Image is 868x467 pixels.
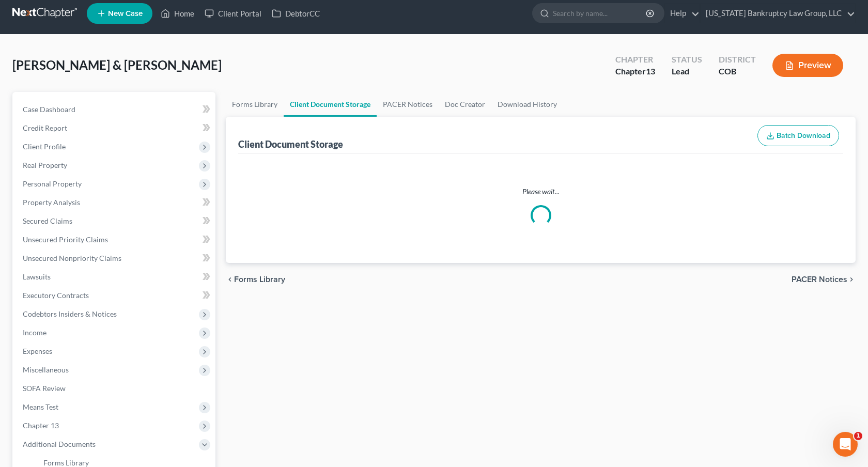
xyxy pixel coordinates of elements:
a: Client Portal [199,4,267,23]
a: Credit Report [14,119,215,137]
a: Secured Claims [14,212,215,230]
span: Batch Download [777,131,830,140]
div: Chapter [615,66,655,77]
span: Personal Property [23,179,82,188]
span: Lawsuits [23,272,51,281]
button: Preview [772,54,843,77]
i: chevron_right [847,275,856,284]
button: Batch Download [757,125,839,147]
span: Secured Claims [23,216,72,225]
iframe: Intercom live chat [833,432,858,457]
a: Doc Creator [439,92,491,117]
a: Client Document Storage [284,92,377,117]
i: chevron_left [226,275,234,284]
span: Miscellaneous [23,365,69,374]
span: Means Test [23,402,58,411]
span: Real Property [23,161,67,169]
span: Forms Library [43,458,89,467]
span: Forms Library [234,275,285,284]
span: SOFA Review [23,384,66,393]
a: PACER Notices [377,92,439,117]
span: Case Dashboard [23,105,75,114]
span: Income [23,328,47,337]
a: Forms Library [226,92,284,117]
span: PACER Notices [792,275,847,284]
a: [US_STATE] Bankruptcy Law Group, LLC [701,4,855,23]
div: Status [672,54,702,66]
span: Expenses [23,347,52,355]
span: Client Profile [23,142,66,151]
a: DebtorCC [267,4,325,23]
span: Codebtors Insiders & Notices [23,309,117,318]
a: Unsecured Priority Claims [14,230,215,249]
span: 1 [854,432,862,440]
p: Please wait... [240,186,841,197]
div: COB [719,66,756,77]
a: Executory Contracts [14,286,215,305]
div: Lead [672,66,702,77]
span: [PERSON_NAME] & [PERSON_NAME] [12,57,222,72]
div: Client Document Storage [238,138,343,150]
div: District [719,54,756,66]
a: Lawsuits [14,268,215,286]
span: Unsecured Priority Claims [23,235,108,244]
button: PACER Notices chevron_right [792,275,856,284]
button: chevron_left Forms Library [226,275,285,284]
a: Unsecured Nonpriority Claims [14,249,215,268]
a: Property Analysis [14,193,215,212]
span: Property Analysis [23,198,80,207]
span: Chapter 13 [23,421,59,430]
span: Executory Contracts [23,291,89,300]
input: Search by name... [553,4,647,23]
div: Chapter [615,54,655,66]
a: SOFA Review [14,379,215,398]
span: 13 [646,66,655,76]
span: New Case [108,10,143,18]
a: Case Dashboard [14,100,215,119]
a: Help [665,4,700,23]
a: Download History [491,92,563,117]
span: Credit Report [23,123,67,132]
span: Unsecured Nonpriority Claims [23,254,121,262]
a: Home [156,4,199,23]
span: Additional Documents [23,440,96,448]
